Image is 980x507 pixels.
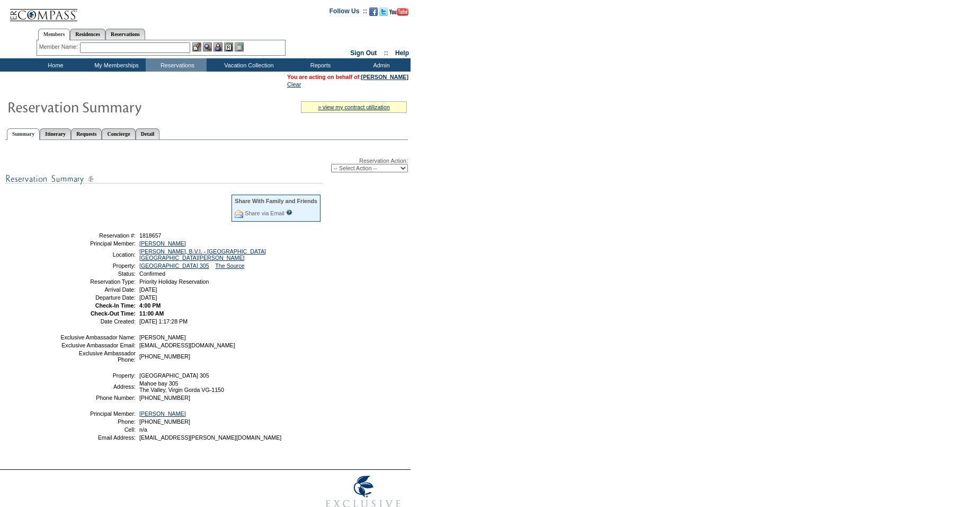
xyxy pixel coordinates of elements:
[139,334,186,340] span: [PERSON_NAME]
[139,294,157,301] span: [DATE]
[139,270,165,277] span: Confirmed
[139,353,190,360] span: [PHONE_NUMBER]
[245,210,284,216] a: Share via Email
[5,158,408,172] div: Reservation Action:
[139,240,186,247] a: [PERSON_NAME]
[369,11,378,17] a: Become our fan on Facebook
[60,294,136,301] td: Departure Date:
[139,286,157,293] span: [DATE]
[60,426,136,433] td: Cell:
[389,8,408,16] img: Subscribe to our YouTube Channel
[139,380,224,393] span: Mahoe bay 305 The Valley, Virgin Gorda VG-1150
[139,232,162,239] span: 1818657
[139,426,147,433] span: n/a
[384,49,388,57] span: ::
[71,128,102,139] a: Requests
[139,310,164,317] span: 11:00 AM
[60,286,136,293] td: Arrival Date:
[105,29,145,40] a: Reservations
[60,410,136,417] td: Principal Member:
[139,318,188,325] span: [DATE] 1:17:28 PM
[40,128,71,139] a: Itinerary
[213,42,222,51] img: Impersonate
[60,278,136,285] td: Reservation Type:
[289,58,350,72] td: Reports
[224,42,233,51] img: Reservations
[60,372,136,379] td: Property:
[139,418,190,425] span: [PHONE_NUMBER]
[60,418,136,425] td: Phone:
[60,263,136,269] td: Property:
[215,263,244,269] a: The Source
[60,334,136,340] td: Exclusive Ambassador Name:
[139,342,235,348] span: [EMAIL_ADDRESS][DOMAIN_NAME]
[207,58,289,72] td: Vacation Collection
[350,58,411,72] td: Admin
[389,11,408,17] a: Subscribe to our YouTube Channel
[60,248,136,261] td: Location:
[7,128,40,140] a: Summary
[60,318,136,325] td: Date Created:
[139,372,209,379] span: [GEOGRAPHIC_DATA] 305
[95,302,136,309] strong: Check-In Time:
[24,58,85,72] td: Home
[60,380,136,393] td: Address:
[318,104,390,110] a: » view my contract utilization
[60,232,136,239] td: Reservation #:
[379,7,388,16] img: Follow us on Twitter
[60,350,136,363] td: Exclusive Ambassador Phone:
[85,58,146,72] td: My Memberships
[361,74,408,80] a: [PERSON_NAME]
[139,434,281,441] span: [EMAIL_ADDRESS][PERSON_NAME][DOMAIN_NAME]
[287,74,408,80] span: You are acting on behalf of:
[139,248,266,261] a: [PERSON_NAME], B.V.I. - [GEOGRAPHIC_DATA] [GEOGRAPHIC_DATA][PERSON_NAME]
[379,11,388,17] a: Follow us on Twitter
[136,128,160,139] a: Detail
[139,263,209,269] a: [GEOGRAPHIC_DATA] 305
[91,310,136,317] strong: Check-Out Time:
[60,395,136,401] td: Phone Number:
[60,434,136,441] td: Email Address:
[38,29,70,40] a: Members
[139,410,186,417] a: [PERSON_NAME]
[146,58,207,72] td: Reservations
[60,240,136,247] td: Principal Member:
[369,7,378,16] img: Become our fan on Facebook
[39,42,80,51] div: Member Name:
[235,198,317,204] div: Share With Family and Friends
[329,6,367,19] td: Follow Us ::
[60,270,136,277] td: Status:
[139,395,190,401] span: [PHONE_NUMBER]
[287,81,301,88] a: Clear
[235,42,244,51] img: b_calculator.gif
[70,29,105,40] a: Residences
[350,49,377,57] a: Sign Out
[102,128,135,139] a: Concierge
[7,96,219,117] img: Reservaton Summary
[139,302,161,309] span: 4:00 PM
[139,278,209,285] span: Priority Holiday Reservation
[5,172,323,186] img: subTtlResSummary.gif
[192,42,201,51] img: b_edit.gif
[395,49,409,57] a: Help
[286,209,292,215] input: What is this?
[203,42,212,51] img: View
[60,342,136,348] td: Exclusive Ambassador Email:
